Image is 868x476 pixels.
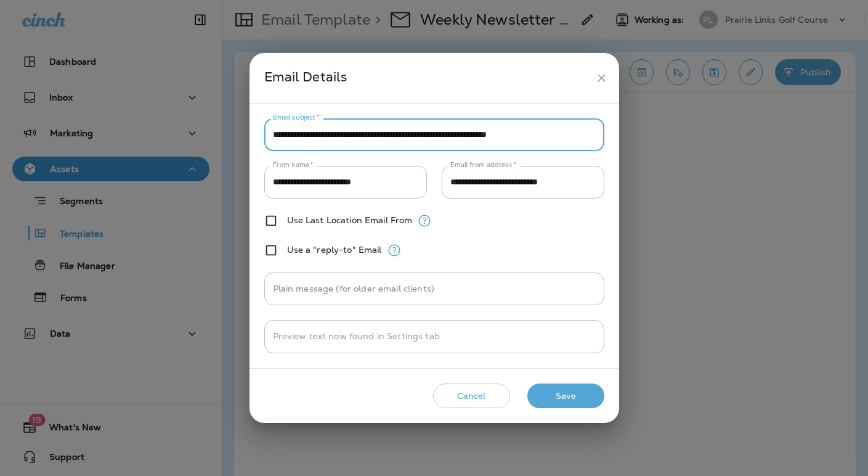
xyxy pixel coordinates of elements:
[590,67,613,89] button: close
[273,160,314,170] label: From name
[450,160,516,170] label: Email from address
[527,384,604,409] button: Save
[264,67,590,89] div: Email Details
[273,113,320,122] label: Email subject
[287,215,413,225] label: Use Last Location Email From
[433,384,510,409] button: Cancel
[287,245,382,255] label: Use a "reply-to" Email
